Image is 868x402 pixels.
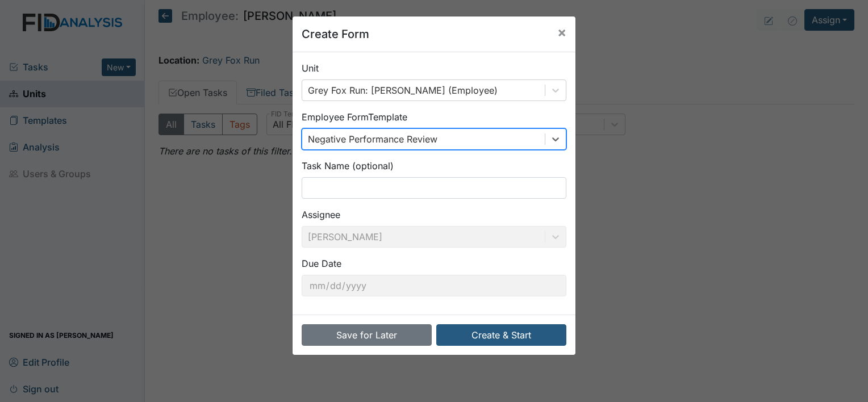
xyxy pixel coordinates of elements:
span: × [557,24,566,40]
div: Negative Performance Review [308,132,437,146]
label: Unit [302,61,319,75]
label: Task Name (optional) [302,159,394,173]
button: Save for Later [302,324,432,346]
button: Close [548,16,575,48]
label: Due Date [302,257,341,270]
div: Grey Fox Run: [PERSON_NAME] (Employee) [308,83,498,97]
label: Employee Form Template [302,110,407,124]
label: Assignee [302,208,340,221]
h5: Create Form [302,26,369,43]
button: Create & Start [436,324,566,346]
